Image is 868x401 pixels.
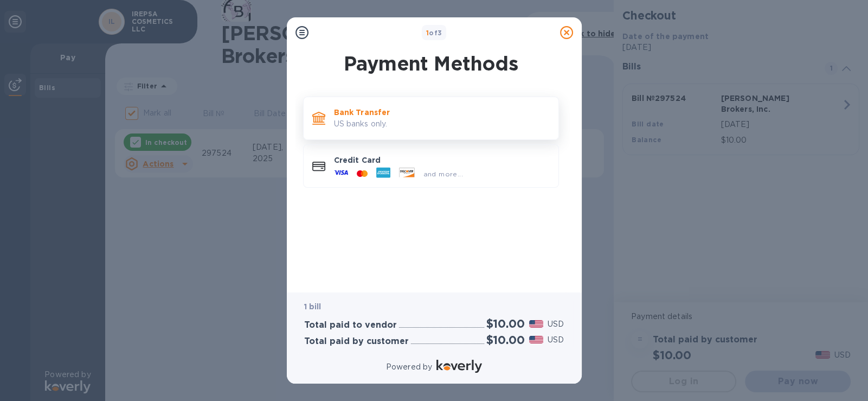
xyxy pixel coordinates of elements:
[529,336,544,343] img: USD
[548,319,564,330] p: USD
[334,118,550,130] p: US banks only.
[426,29,429,37] span: 1
[334,107,550,118] p: Bank Transfer
[529,320,544,328] img: USD
[426,29,442,37] b: of 3
[486,333,525,347] h2: $10.00
[304,302,322,311] b: 1 bill
[334,155,550,166] p: Credit Card
[386,361,432,373] p: Powered by
[304,320,397,330] h3: Total paid to vendor
[436,360,482,373] img: Logo
[423,170,463,178] span: and more...
[486,317,525,330] h2: $10.00
[304,336,409,347] h3: Total paid by customer
[548,334,564,346] p: USD
[301,52,561,75] h1: Payment Methods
